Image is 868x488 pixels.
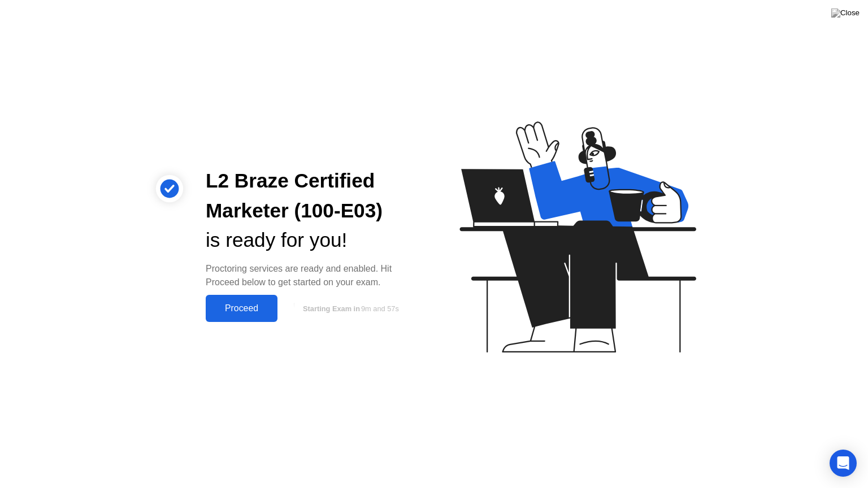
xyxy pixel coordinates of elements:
[206,262,416,289] div: Proctoring services are ready and enabled. Hit Proceed below to get started on your exam.
[830,450,857,477] div: Open Intercom Messenger
[206,295,277,322] button: Proceed
[831,8,860,18] img: Close
[206,225,416,255] div: is ready for you!
[206,166,416,226] div: L2 Braze Certified Marketer (100-E03)
[283,298,416,319] button: Starting Exam in9m and 57s
[209,303,274,313] div: Proceed
[361,304,399,313] span: 9m and 57s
